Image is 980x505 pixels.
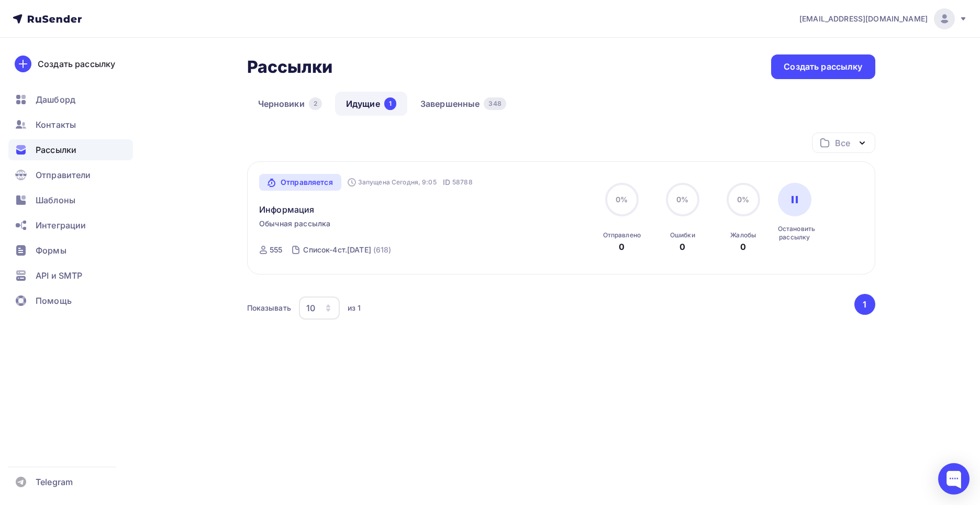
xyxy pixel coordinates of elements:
[8,164,133,185] a: Отправители
[619,240,625,253] div: 0
[36,144,76,156] span: Рассылки
[309,97,322,110] div: 2
[259,203,314,216] a: Информация
[8,114,133,135] a: Контакты
[303,245,371,255] div: Список-4ст.[DATE]
[36,169,91,181] span: Отправители
[484,97,506,110] div: 348
[259,174,341,191] a: Отправляется
[730,231,756,239] div: Жалобы
[259,218,330,229] span: Обычная рассылка
[298,296,340,320] button: 10
[247,303,291,313] div: Показывать
[854,294,875,315] button: Go to page 1
[799,14,928,24] span: [EMAIL_ADDRESS][DOMAIN_NAME]
[852,294,875,315] ul: Pagination
[247,57,333,78] h2: Рассылки
[335,92,407,116] a: Идущие1
[36,294,72,307] span: Помощь
[784,61,862,73] div: Создать рассылку
[373,245,392,255] div: (618)
[348,178,437,186] div: Запущена Сегодня, 9:05
[8,190,133,211] a: Шаблоны
[737,195,749,204] span: 0%
[8,240,133,261] a: Формы
[36,219,86,232] span: Интеграции
[270,245,282,255] div: 555
[38,58,115,70] div: Создать рассылку
[670,231,695,239] div: Ошибки
[302,241,392,258] a: Список-4ст.[DATE] (618)
[384,97,396,110] div: 1
[603,231,641,239] div: Отправлено
[740,240,746,253] div: 0
[676,195,688,204] span: 0%
[36,194,75,206] span: Шаблоны
[616,195,628,204] span: 0%
[799,8,967,29] a: [EMAIL_ADDRESS][DOMAIN_NAME]
[36,269,82,282] span: API и SMTP
[680,240,685,253] div: 0
[452,177,473,188] span: 58788
[812,133,875,153] button: Все
[409,92,517,116] a: Завершенные348
[247,92,333,116] a: Черновики2
[36,476,73,488] span: Telegram
[778,225,811,241] div: Остановить рассылку
[8,139,133,160] a: Рассылки
[36,118,76,131] span: Контакты
[348,303,361,313] div: из 1
[36,93,75,106] span: Дашборд
[8,89,133,110] a: Дашборд
[443,177,450,188] span: ID
[835,137,850,149] div: Все
[306,302,315,314] div: 10
[36,244,66,257] span: Формы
